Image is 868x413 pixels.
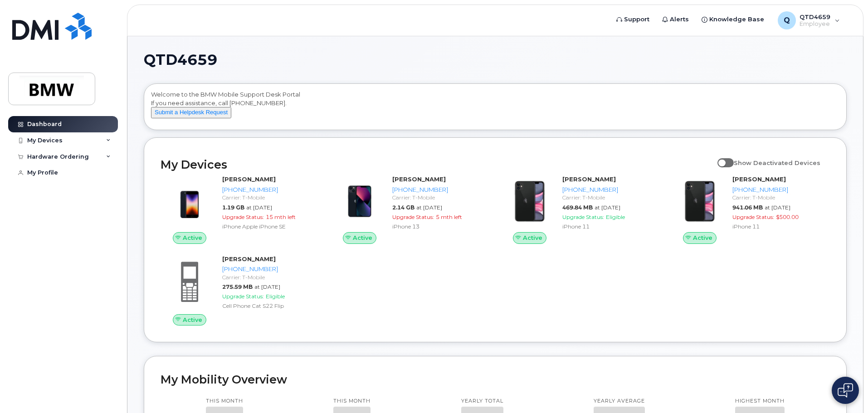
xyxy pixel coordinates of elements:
div: iPhone 11 [562,223,656,230]
a: Active[PERSON_NAME][PHONE_NUMBER]Carrier: T-Mobile1.19 GBat [DATE]Upgrade Status:15 mth leftiPhon... [161,175,320,244]
img: iPhone_11.jpg [508,180,551,223]
div: [PHONE_NUMBER] [562,185,656,194]
div: iPhone Apple iPhone SE [222,223,316,230]
span: 15 mth left [266,214,296,220]
a: Active[PERSON_NAME][PHONE_NUMBER]Carrier: T-Mobile2.14 GBat [DATE]Upgrade Status:5 mth leftiPhone 13 [331,175,490,244]
a: Active[PERSON_NAME][PHONE_NUMBER]Carrier: T-Mobile941.06 MBat [DATE]Upgrade Status:$500.00iPhone 11 [671,175,830,244]
p: Highest month [735,398,785,405]
div: Carrier: T-Mobile [222,273,316,281]
span: Show Deactivated Devices [734,159,820,166]
strong: [PERSON_NAME] [222,175,276,183]
span: Active [523,233,542,242]
div: Welcome to the BMW Mobile Support Desk Portal If you need assistance, call [PHONE_NUMBER]. [151,90,839,126]
div: Carrier: T-Mobile [562,194,656,201]
div: [PHONE_NUMBER] [222,185,316,194]
div: [PHONE_NUMBER] [732,185,826,194]
div: [PHONE_NUMBER] [392,185,486,194]
div: Carrier: T-Mobile [732,194,826,201]
strong: [PERSON_NAME] [222,255,276,262]
p: This month [333,398,371,405]
span: Upgrade Status: [732,214,774,220]
a: Active[PERSON_NAME][PHONE_NUMBER]Carrier: T-Mobile469.84 MBat [DATE]Upgrade Status:EligibleiPhone 11 [501,175,660,244]
img: image20231002-3703462-1ig824h.jpeg [338,180,381,223]
img: iPhone_11.jpg [678,180,722,223]
p: This month [206,398,243,405]
img: Open chat [838,383,853,398]
span: 469.84 MB [562,204,593,211]
span: Upgrade Status: [392,214,434,220]
a: Active[PERSON_NAME][PHONE_NUMBER]Carrier: T-Mobile275.59 MBat [DATE]Upgrade Status:EligibleCell P... [161,255,320,326]
span: Upgrade Status: [222,214,264,220]
span: at [DATE] [254,283,280,290]
p: Yearly total [461,398,503,405]
input: Show Deactivated Devices [717,154,725,161]
div: iPhone 13 [392,223,486,230]
h2: My Mobility Overview [161,373,830,386]
span: Active [693,233,712,242]
span: 941.06 MB [732,204,763,211]
span: Active [183,233,202,242]
span: at [DATE] [416,204,442,211]
span: at [DATE] [765,204,790,211]
div: Carrier: T-Mobile [392,194,486,201]
span: Eligible [606,214,625,220]
strong: [PERSON_NAME] [732,175,786,183]
span: at [DATE] [595,204,620,211]
span: Eligible [266,293,285,300]
span: 275.59 MB [222,283,253,290]
span: Upgrade Status: [562,214,604,220]
span: at [DATE] [246,204,272,211]
span: 5 mth left [436,214,462,220]
span: 1.19 GB [222,204,244,211]
p: Yearly average [594,398,645,405]
div: Carrier: T-Mobile [222,194,316,201]
span: Active [353,233,372,242]
div: iPhone 11 [732,223,826,230]
a: Submit a Helpdesk Request [151,108,231,116]
img: image20231002-3703462-10zne2t.jpeg [168,180,211,223]
div: Cell Phone Cat S22 Flip [222,302,316,310]
span: $500.00 [776,214,799,220]
span: 2.14 GB [392,204,414,211]
span: QTD4659 [144,53,217,67]
span: Upgrade Status: [222,293,264,300]
strong: [PERSON_NAME] [392,175,446,183]
strong: [PERSON_NAME] [562,175,616,183]
button: Submit a Helpdesk Request [151,107,231,118]
h2: My Devices [161,158,713,171]
div: [PHONE_NUMBER] [222,265,316,273]
span: Active [183,316,202,324]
